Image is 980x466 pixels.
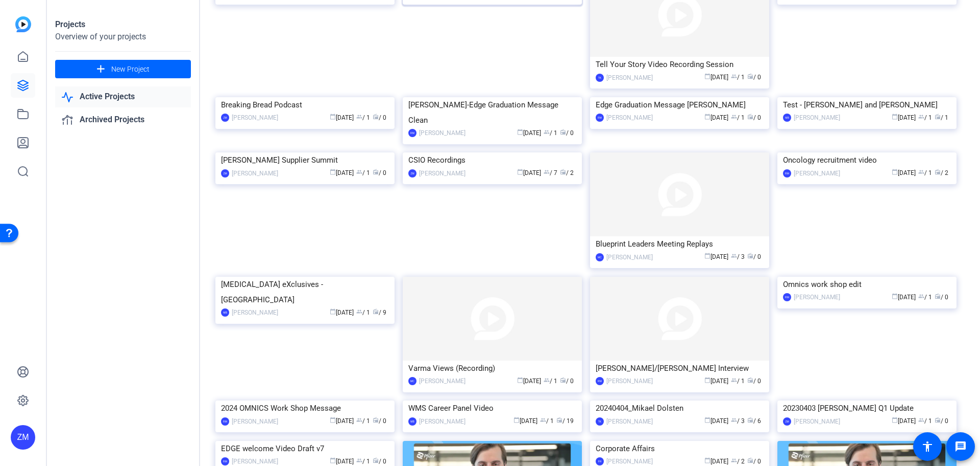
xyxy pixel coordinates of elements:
span: group [731,253,737,259]
span: / 3 [731,417,745,425]
span: radio [747,114,753,120]
span: / 1 [731,74,745,81]
span: [DATE] [892,169,916,176]
div: 2024 OMNICS Work Shop Message [221,401,389,416]
span: group [356,169,362,175]
span: / 1 [935,114,948,121]
span: [DATE] [330,417,354,425]
span: / 1 [356,114,370,121]
div: [PERSON_NAME] [419,168,465,179]
div: Corporate Affairs [596,441,764,456]
div: [PERSON_NAME] [232,307,278,318]
span: radio [373,457,379,463]
div: Blueprint Leaders Meeting Replays [596,236,764,252]
span: / 0 [747,74,761,81]
span: radio [747,253,753,259]
div: Breaking Bread Podcast [221,97,389,113]
span: / 0 [560,378,574,385]
div: MB [221,308,229,317]
span: group [731,73,737,79]
span: [DATE] [704,114,728,121]
span: calendar_today [330,114,336,120]
span: / 7 [544,169,557,176]
span: radio [747,417,753,423]
span: calendar_today [704,253,710,259]
span: / 0 [747,458,761,465]
span: [DATE] [330,458,354,465]
span: / 1 [918,294,932,301]
span: / 1 [356,169,370,176]
span: group [544,169,550,175]
div: 20240404_Mikael Dolsten [596,401,764,416]
div: [PERSON_NAME] [419,128,465,138]
span: [DATE] [892,114,916,121]
span: / 1 [356,417,370,425]
span: calendar_today [892,417,898,423]
div: [PERSON_NAME] [232,416,278,427]
span: / 6 [747,417,761,425]
span: radio [560,169,566,175]
span: / 0 [560,129,574,137]
div: RM [221,417,229,426]
span: [DATE] [704,458,728,465]
span: / 2 [731,458,745,465]
span: / 1 [918,417,932,425]
div: TK [596,417,604,426]
div: Tell Your Story Video Recording Session [596,57,764,72]
span: calendar_today [704,417,710,423]
mat-icon: message [954,440,967,453]
span: calendar_today [330,417,336,423]
div: RM [221,457,229,465]
span: / 2 [560,169,574,176]
div: [PERSON_NAME] [419,416,465,427]
div: TK [596,74,604,82]
span: calendar_today [517,377,523,383]
div: Test - [PERSON_NAME] and [PERSON_NAME] [783,97,951,113]
span: / 3 [731,253,745,260]
span: calendar_today [330,169,336,175]
span: calendar_today [892,114,898,120]
span: radio [747,377,753,383]
div: MC [596,253,604,261]
div: MC [408,377,416,385]
span: [DATE] [517,129,541,137]
span: / 0 [373,169,386,176]
span: radio [935,114,941,120]
div: [PERSON_NAME] [606,252,653,262]
div: CSIO Recordings [408,152,576,168]
span: / 0 [935,417,948,425]
span: calendar_today [704,457,710,463]
span: calendar_today [330,457,336,463]
div: ZM [221,169,229,177]
div: [PERSON_NAME] [606,73,653,83]
span: / 1 [544,129,557,137]
span: group [356,457,362,463]
div: [PERSON_NAME] [606,416,653,427]
div: [PERSON_NAME] [419,376,465,386]
span: radio [373,114,379,120]
div: ZM [11,425,35,450]
div: [MEDICAL_DATA] eXclusives - [GEOGRAPHIC_DATA] [221,277,389,307]
span: group [731,114,737,120]
div: 20230403 [PERSON_NAME] Q1 Update [783,401,951,416]
span: group [918,114,924,120]
span: calendar_today [704,114,710,120]
span: / 0 [747,114,761,121]
span: radio [560,129,566,135]
span: calendar_today [513,417,520,423]
span: group [544,377,550,383]
span: group [356,114,362,120]
span: / 1 [918,114,932,121]
span: radio [747,73,753,79]
span: group [356,417,362,423]
span: [DATE] [892,294,916,301]
div: RM [408,129,416,137]
a: Active Projects [55,86,191,107]
span: radio [935,293,941,299]
span: group [540,417,546,423]
div: RM [783,169,791,177]
div: [PERSON_NAME] [794,113,840,123]
span: calendar_today [517,129,523,135]
span: [DATE] [892,417,916,425]
span: calendar_today [892,169,898,175]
